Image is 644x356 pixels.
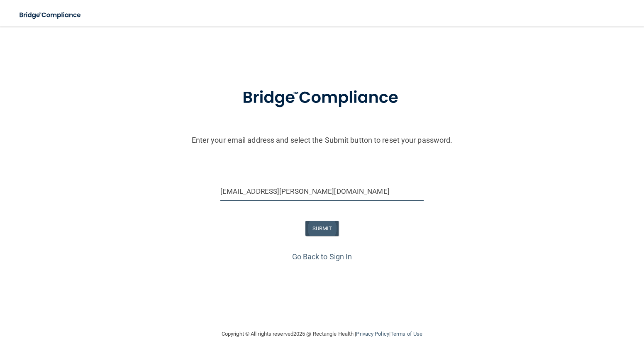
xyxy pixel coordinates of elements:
[12,7,89,24] img: bridge_compliance_login_screen.278c3ca4.svg
[171,321,473,347] div: Copyright © All rights reserved 2025 @ Rectangle Health | |
[225,76,419,119] img: bridge_compliance_login_screen.278c3ca4.svg
[292,252,352,261] a: Go Back to Sign In
[220,182,424,201] input: Email
[356,331,389,337] a: Privacy Policy
[305,221,339,236] button: SUBMIT
[390,331,422,337] a: Terms of Use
